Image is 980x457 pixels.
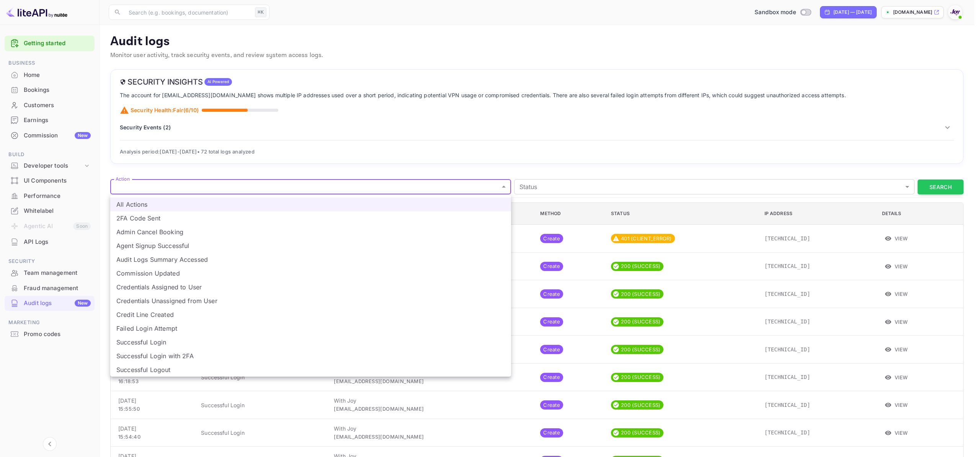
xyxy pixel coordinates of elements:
li: Admin Cancel Booking [110,225,511,239]
li: Credentials Unassigned from User [110,294,511,308]
li: Failed Login Attempt [110,322,511,335]
li: Credentials Assigned to User [110,280,511,294]
li: Successful Login [110,335,511,349]
li: All Actions [110,197,511,211]
li: Agent Signup Successful [110,239,511,253]
li: Successful Logout [110,363,511,377]
li: 2FA Code Sent [110,211,511,225]
li: Audit Logs Summary Accessed [110,253,511,266]
li: Credit Line Created [110,308,511,322]
li: Commission Updated [110,266,511,280]
li: Successful Login with 2FA [110,349,511,363]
